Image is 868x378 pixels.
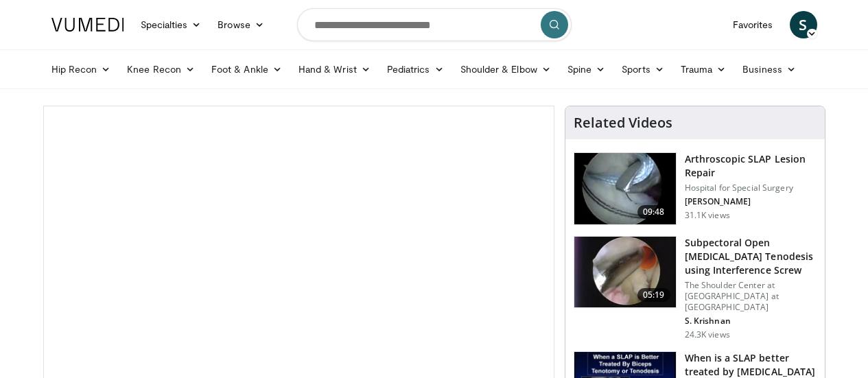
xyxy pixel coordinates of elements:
a: Browse [209,11,272,38]
span: 05:19 [637,288,670,302]
p: 31.1K views [685,210,730,221]
a: Favorites [725,11,782,38]
a: Sports [613,56,672,83]
a: Shoulder & Elbow [452,56,559,83]
p: S. Krishnan [685,316,817,327]
img: 6871_3.png.150x105_q85_crop-smart_upscale.jpg [574,153,676,224]
a: S [790,11,817,38]
h3: Arthroscopic SLAP Lesion Repair [685,152,817,180]
img: krish3_3.png.150x105_q85_crop-smart_upscale.jpg [574,237,676,308]
a: Hip Recon [43,56,119,83]
a: Hand & Wrist [290,56,379,83]
h3: Subpectoral Open [MEDICAL_DATA] Tenodesis using Interference Screw [685,236,817,277]
p: 24.3K views [685,329,730,340]
p: [PERSON_NAME] [685,196,817,207]
a: Trauma [672,56,735,83]
a: Business [734,56,804,83]
h4: Related Videos [574,115,672,131]
img: VuMedi Logo [51,18,124,32]
a: 09:48 Arthroscopic SLAP Lesion Repair Hospital for Special Surgery [PERSON_NAME] 31.1K views [574,152,817,225]
a: Spine [559,56,613,83]
a: Foot & Ankle [203,56,290,83]
a: Pediatrics [379,56,452,83]
p: The Shoulder Center at [GEOGRAPHIC_DATA] at [GEOGRAPHIC_DATA] [685,280,817,313]
a: Knee Recon [119,56,203,83]
input: Search topics, interventions [297,8,572,41]
a: Specialties [132,11,210,38]
span: 09:48 [637,205,670,219]
p: Hospital for Special Surgery [685,182,817,193]
a: 05:19 Subpectoral Open [MEDICAL_DATA] Tenodesis using Interference Screw The Shoulder Center at [... [574,236,817,340]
